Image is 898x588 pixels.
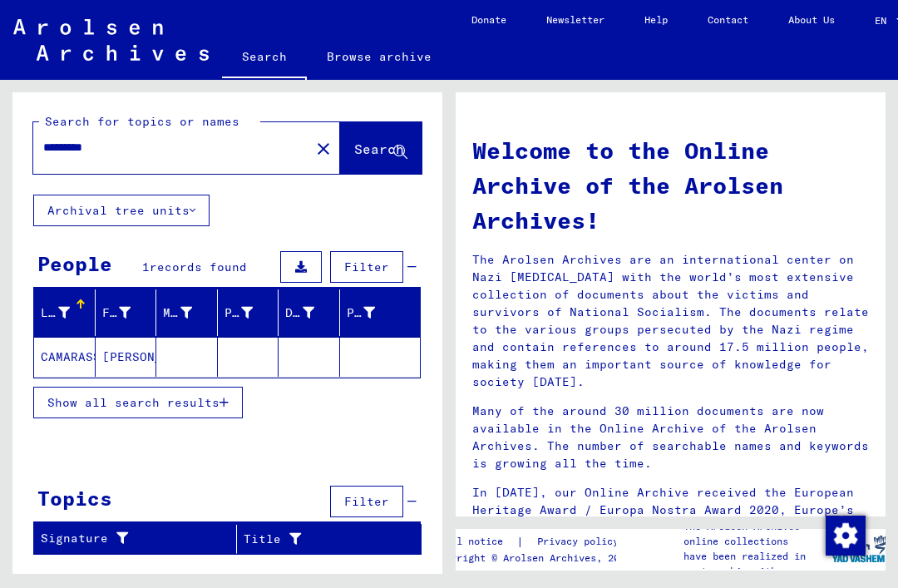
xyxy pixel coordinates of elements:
[875,15,893,27] span: EN
[142,259,150,274] span: 1
[156,289,218,336] mat-header-cell: Maiden Name
[344,259,389,274] span: Filter
[307,131,340,165] button: Clear
[41,304,70,322] div: Last Name
[163,304,192,322] div: Maiden Name
[433,533,516,551] a: Legal notice
[354,141,404,157] span: Search
[218,289,279,336] mat-header-cell: Place of Birth
[33,387,243,418] button: Show all search results
[330,251,403,283] button: Filter
[347,299,401,326] div: Prisoner #
[307,37,451,77] a: Browse archive
[340,289,421,336] mat-header-cell: Prisoner #
[244,526,401,552] div: Title
[163,299,217,326] div: Maiden Name
[224,299,279,326] div: Place of Birth
[340,122,422,174] button: Search
[313,139,333,159] mat-icon: close
[433,533,639,551] div: |
[472,484,869,554] p: In [DATE], our Online Archive received the European Heritage Award / Europa Nostra Award 2020, Eu...
[102,304,131,322] div: First Name
[472,403,869,472] p: Many of the around 30 million documents are now available in the Online Archive of the Arolsen Ar...
[96,337,157,377] mat-cell: [PERSON_NAME]
[433,551,639,566] p: Copyright © Arolsen Archives, 2021
[825,515,865,555] div: Change consent
[37,249,112,279] div: People
[45,114,239,129] mat-label: Search for topics or names
[285,299,339,326] div: Date of Birth
[279,289,340,336] mat-header-cell: Date of Birth
[683,519,831,549] p: The Arolsen Archives online collections
[344,494,389,509] span: Filter
[347,304,376,322] div: Prisoner #
[13,19,209,61] img: Arolsen_neg.svg
[524,533,639,551] a: Privacy policy
[472,133,869,238] h1: Welcome to the Online Archive of the Arolsen Archives!
[285,304,314,322] div: Date of Birth
[41,299,95,326] div: Last Name
[102,299,156,326] div: First Name
[472,251,869,391] p: The Arolsen Archives are an international center on Nazi [MEDICAL_DATA] with the world’s most ext...
[33,195,210,226] button: Archival tree units
[47,395,220,410] span: Show all search results
[826,516,866,556] img: Change consent
[244,531,380,548] div: Title
[150,259,247,274] span: records found
[41,530,215,547] div: Signature
[37,483,112,513] div: Topics
[330,486,403,517] button: Filter
[683,549,831,579] p: have been realized in partnership with
[96,289,157,336] mat-header-cell: First Name
[34,289,96,336] mat-header-cell: Last Name
[222,37,307,80] a: Search
[34,337,96,377] mat-cell: CAMARASSA
[224,304,254,322] div: Place of Birth
[41,526,236,552] div: Signature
